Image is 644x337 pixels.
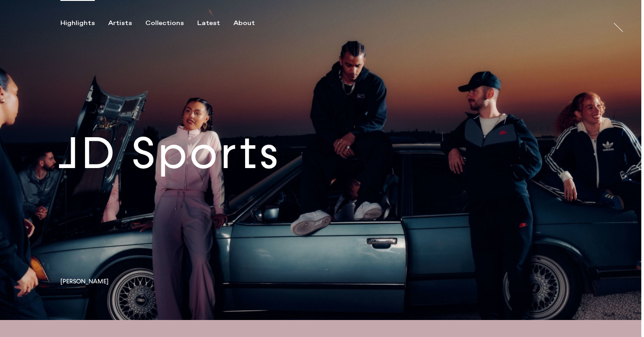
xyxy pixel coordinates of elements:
[60,19,95,27] div: Highlights
[197,19,220,27] div: Latest
[197,19,233,27] button: Latest
[233,19,255,27] div: About
[233,19,268,27] button: About
[108,19,132,27] div: Artists
[145,19,184,27] div: Collections
[145,19,197,27] button: Collections
[108,19,145,27] button: Artists
[60,19,108,27] button: Highlights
